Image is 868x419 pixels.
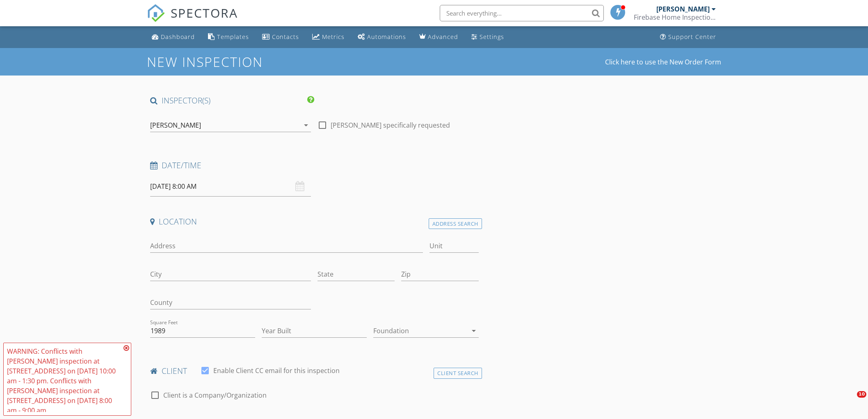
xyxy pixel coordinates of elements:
[605,59,721,65] a: Click here to use the New Order Form
[171,4,238,21] span: SPECTORA
[301,120,311,130] i: arrow_drop_down
[150,176,311,197] input: Select date
[840,391,860,411] iframe: Intercom live chat
[259,30,302,45] a: Contacts
[205,30,252,45] a: Templates
[416,30,461,45] a: Advanced
[7,346,121,415] div: WARNING: Conflicts with [PERSON_NAME] inspection at [STREET_ADDRESS] on [DATE] 10:00 am - 1:30 pm...
[668,33,716,41] div: Support Center
[367,33,406,41] div: Automations
[150,121,201,129] div: [PERSON_NAME]
[331,121,450,129] label: [PERSON_NAME] specifically requested
[354,30,409,45] a: Automations (Basic)
[147,11,238,28] a: SPECTORA
[148,30,198,45] a: Dashboard
[434,368,482,379] div: Client Search
[440,5,604,21] input: Search everything...
[213,366,340,375] label: Enable Client CC email for this inspection
[657,30,720,45] a: Support Center
[217,33,249,41] div: Templates
[322,33,345,41] div: Metrics
[163,391,267,399] label: Client is a Company/Organization
[429,218,482,229] div: Address Search
[468,30,507,45] a: Settings
[480,33,504,41] div: Settings
[150,366,479,376] h4: client
[656,5,710,13] div: [PERSON_NAME]
[147,4,165,22] img: The Best Home Inspection Software - Spectora
[150,95,314,106] h4: INSPECTOR(S)
[634,13,716,21] div: Firebase Home Inspections
[150,160,479,171] h4: Date/Time
[272,33,299,41] div: Contacts
[309,30,348,45] a: Metrics
[428,33,458,41] div: Advanced
[161,33,195,41] div: Dashboard
[150,216,479,227] h4: Location
[469,326,479,336] i: arrow_drop_down
[147,55,329,69] h1: New Inspection
[857,391,866,398] span: 10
